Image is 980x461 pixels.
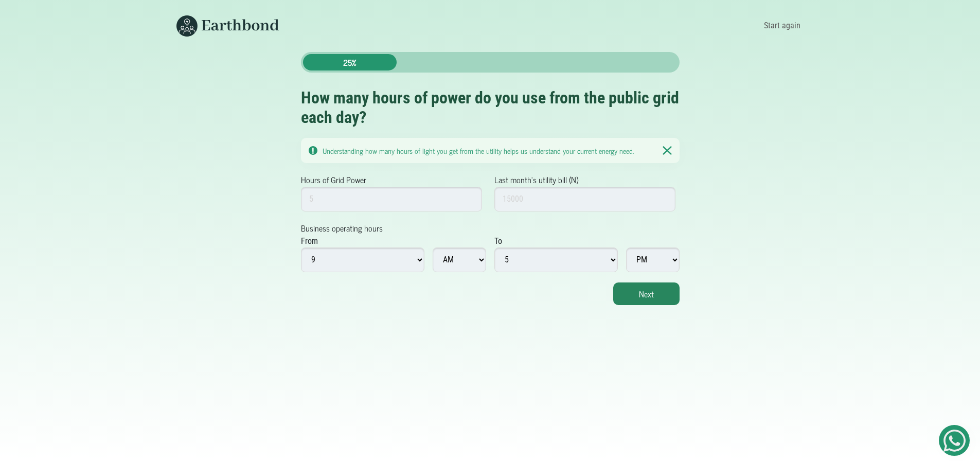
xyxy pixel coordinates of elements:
[301,222,383,234] label: Business operating hours
[301,173,366,186] label: Hours of Grid Power
[323,145,634,156] small: Understanding how many hours of light you get from the utility helps us understand your current e...
[613,282,680,305] button: Next
[301,88,680,128] h2: How many hours of power do you use from the public grid each day?
[494,173,578,186] label: Last month's utility bill (N)
[301,187,483,211] input: 5
[301,235,318,247] div: From
[176,15,279,37] img: Earthbond's long logo for desktop view
[303,54,397,70] div: 25%
[494,187,676,211] input: 15000
[494,235,502,247] div: To
[309,146,317,155] img: Notication Pane Caution Icon
[663,146,671,155] img: Notication Pane Close Icon
[760,17,804,34] a: Start again
[943,430,966,452] img: Get Started On Earthbond Via Whatsapp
